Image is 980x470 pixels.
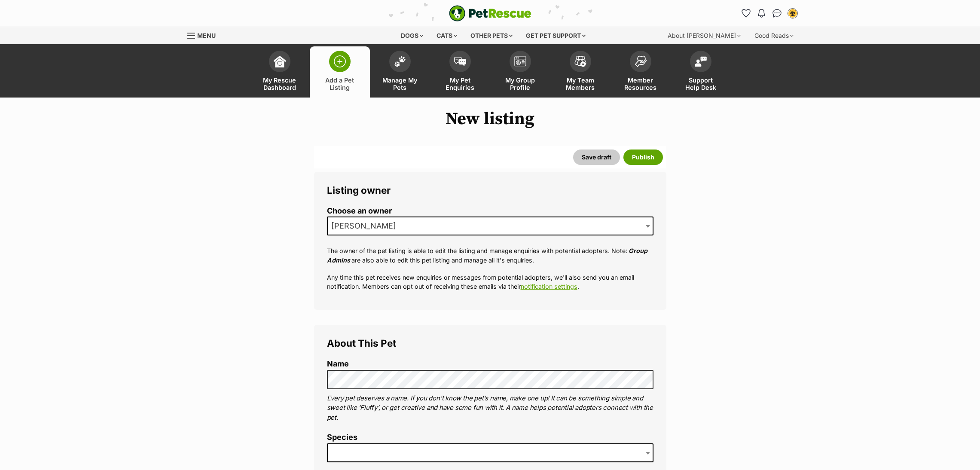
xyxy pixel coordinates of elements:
span: About This Pet [327,337,396,349]
button: Publish [623,150,663,165]
span: Amy Haskins [328,220,405,232]
img: manage-my-pets-icon-02211641906a0b7f246fdf0571729dbe1e7629f14944591b6c1af311fb30b64b.svg [394,56,406,67]
span: Amy Haskins [327,217,653,235]
div: Other pets [464,27,519,44]
img: notifications-46538b983faf8c2785f20acdc204bb7945ddae34d4c08c2a6579f10ce5e182be.svg [758,9,765,18]
span: My Pet Enquiries [441,76,479,91]
span: Menu [197,32,216,39]
em: Group Admins [327,247,647,263]
div: Cats [430,27,463,44]
span: Listing owner [327,184,391,196]
span: My Group Profile [501,76,540,91]
button: Notifications [755,6,769,20]
img: AMY HASKINS profile pic [788,9,797,18]
label: Name [327,360,653,369]
a: PetRescue [449,5,531,21]
label: Species [327,433,653,442]
a: Manage My Pets [370,46,430,98]
span: Member Resources [621,76,660,91]
div: Dogs [395,27,429,44]
a: My Rescue Dashboard [250,46,310,98]
p: Every pet deserves a name. If you don’t know the pet’s name, make one up! It can be something sim... [327,394,653,423]
img: pet-enquiries-icon-7e3ad2cf08bfb03b45e93fb7055b45f3efa6380592205ae92323e6603595dc1f.svg [454,57,466,66]
img: group-profile-icon-3fa3cf56718a62981997c0bc7e787c4b2cf8bcc04b72c1350f741eb67cf2f40e.svg [514,56,526,67]
img: add-pet-listing-icon-0afa8454b4691262ce3f59096e99ab1cd57d4a30225e0717b998d2c9b9846f56.svg [334,55,346,67]
img: help-desk-icon-fdf02630f3aa405de69fd3d07c3f3aa587a6932b1a1747fa1d2bba05be0121f9.svg [695,56,707,67]
img: member-resources-icon-8e73f808a243e03378d46382f2149f9095a855e16c252ad45f914b54edf8863c.svg [635,55,647,67]
button: Save draft [573,150,620,165]
span: My Team Members [561,76,600,91]
span: My Rescue Dashboard [260,76,299,91]
label: Choose an owner [327,207,653,216]
a: My Pet Enquiries [430,46,490,98]
img: logo-e224e6f780fb5917bec1dbf3a21bbac754714ae5b6737aabdf751b685950b380.svg [449,5,531,21]
p: Any time this pet receives new enquiries or messages from potential adopters, we'll also send you... [327,273,653,291]
img: team-members-icon-5396bd8760b3fe7c0b43da4ab00e1e3bb1a5d9ba89233759b79545d2d3fc5d0d.svg [574,56,586,67]
a: Conversations [770,6,784,20]
img: chat-41dd97257d64d25036548639549fe6c8038ab92f7586957e7f3b1b290dea8141.svg [772,9,782,18]
a: My Group Profile [490,46,550,98]
span: Manage My Pets [381,76,419,91]
div: Good Reads [748,27,800,44]
a: notification settings [521,283,577,290]
a: Support Help Desk [671,46,731,98]
a: Menu [187,27,222,43]
a: Member Resources [611,46,671,98]
a: Add a Pet Listing [310,46,370,98]
button: My account [786,6,800,20]
div: Get pet support [520,27,592,44]
div: About [PERSON_NAME] [662,27,747,44]
span: Support Help Desk [681,76,720,91]
p: The owner of the pet listing is able to edit the listing and manage enquiries with potential adop... [327,246,653,265]
span: Add a Pet Listing [321,76,359,91]
img: dashboard-icon-eb2f2d2d3e046f16d808141f083e7271f6b2e854fb5c12c21221c1fb7104beca.svg [274,55,286,67]
a: My Team Members [550,46,611,98]
a: Favourites [739,6,753,20]
ul: Account quick links [739,6,800,20]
